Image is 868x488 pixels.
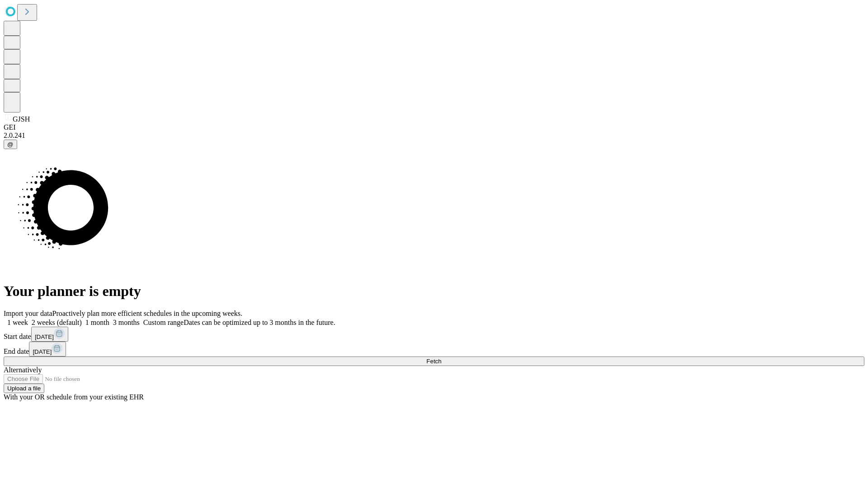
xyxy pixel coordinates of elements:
span: Alternatively [4,366,42,374]
span: Import your data [4,310,52,317]
h1: Your planner is empty [4,283,864,300]
button: @ [4,140,17,149]
div: 2.0.241 [4,131,864,140]
div: GEI [4,123,864,131]
span: 3 months [113,319,140,326]
span: Dates can be optimized up to 3 months in the future. [184,319,335,326]
button: Upload a file [4,384,44,393]
span: @ [7,141,14,148]
div: End date [4,342,864,357]
div: Start date [4,327,864,342]
span: Fetch [426,358,441,365]
button: [DATE] [29,342,66,357]
span: GJSH [13,115,30,123]
button: Fetch [4,357,864,366]
span: [DATE] [35,333,54,340]
span: With your OR schedule from your existing EHR [4,393,144,401]
span: Custom range [143,319,184,326]
button: [DATE] [31,327,68,342]
span: 2 weeks (default) [32,319,82,326]
span: [DATE] [33,348,52,355]
span: Proactively plan more efficient schedules in the upcoming weeks. [52,310,242,317]
span: 1 month [85,319,109,326]
span: 1 week [7,319,28,326]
